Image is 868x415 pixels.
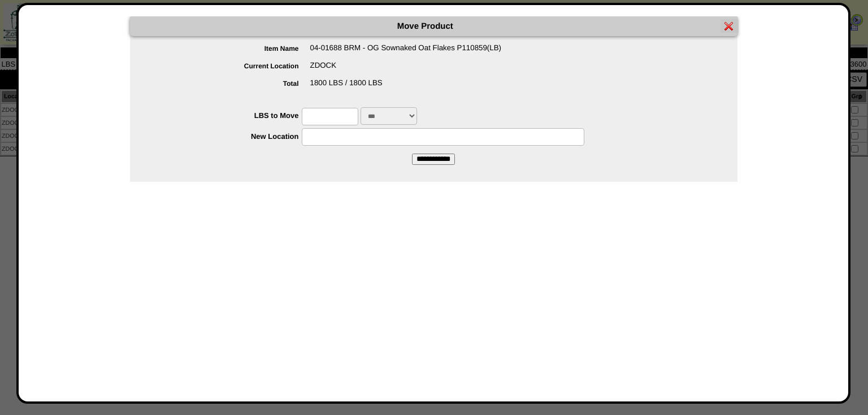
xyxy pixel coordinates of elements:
[153,78,737,96] div: 1800 LBS / 1800 LBS
[153,62,310,70] label: Current Location
[153,43,737,61] div: 04-01688 BRM - OG Sownaked Oat Flakes P110859(LB)
[153,132,302,141] label: New Location
[153,61,737,78] div: ZDOCK
[153,45,310,53] label: Item Name
[153,111,302,120] label: LBS to Move
[153,80,310,88] label: Total
[724,21,734,30] img: error.gif
[130,16,737,36] div: Move Product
